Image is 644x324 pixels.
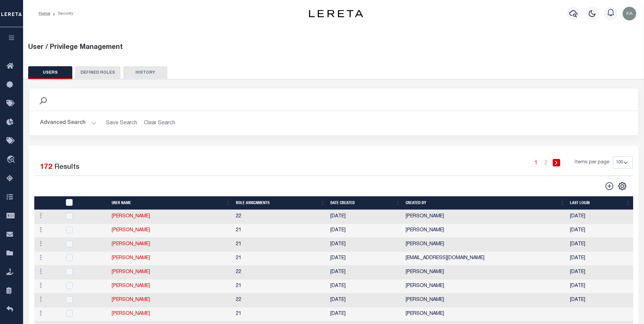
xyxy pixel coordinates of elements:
td: [DATE] [567,238,633,252]
th: UserID [62,196,109,210]
td: [DATE] [328,266,403,280]
button: DEFINED ROLES [75,66,121,79]
td: [EMAIL_ADDRESS][DOMAIN_NAME] [403,252,567,266]
a: [PERSON_NAME] [112,298,150,302]
a: [PERSON_NAME] [112,214,150,219]
th: Date Created: activate to sort column ascending [328,196,403,210]
td: [DATE] [328,293,403,307]
li: Security [50,11,73,17]
th: User Name: activate to sort column ascending [109,196,233,210]
td: [PERSON_NAME] [403,293,567,307]
div: User / Privilege Management [28,42,639,53]
td: [DATE] [328,224,403,238]
td: 21 [233,252,328,266]
td: [DATE] [328,210,403,224]
td: [PERSON_NAME] [403,224,567,238]
a: [PERSON_NAME] [112,311,150,316]
td: [DATE] [328,238,403,252]
a: [PERSON_NAME] [112,270,150,274]
a: [PERSON_NAME] [112,228,150,233]
td: 22 [233,266,328,280]
span: Items per page [575,159,609,166]
th: Created By: activate to sort column ascending [403,196,567,210]
th: Last Login: activate to sort column ascending [567,196,633,210]
td: 21 [233,224,328,238]
td: [DATE] [567,266,633,280]
a: Home [39,12,50,16]
span: 172 [40,164,52,171]
th: Role Assignments: activate to sort column ascending [233,196,328,210]
button: Advanced Search [40,116,96,130]
td: [DATE] [567,293,633,307]
td: [DATE] [328,280,403,293]
td: 22 [233,210,328,224]
a: [PERSON_NAME] [112,256,150,260]
td: [PERSON_NAME] [403,210,567,224]
td: 22 [233,293,328,307]
td: [PERSON_NAME] [403,238,567,252]
label: Results [54,162,79,173]
td: [DATE] [567,280,633,293]
a: [PERSON_NAME] [112,284,150,288]
button: USERS [28,66,72,79]
td: [DATE] [567,224,633,238]
td: [DATE] [328,307,403,321]
i: travel_explore [6,156,17,164]
img: logo-dark.svg [309,10,363,17]
td: [PERSON_NAME] [403,266,567,280]
td: [DATE] [567,210,633,224]
td: [PERSON_NAME] [403,307,567,321]
td: [DATE] [567,252,633,266]
img: svg+xml;base64,PHN2ZyB4bWxucz0iaHR0cDovL3d3dy53My5vcmcvMjAwMC9zdmciIHBvaW50ZXItZXZlbnRzPSJub25lIi... [623,7,636,20]
a: 1 [532,159,540,166]
button: HISTORY [123,66,167,79]
a: 2 [542,159,550,166]
td: 21 [233,307,328,321]
td: 21 [233,280,328,293]
td: [PERSON_NAME] [403,280,567,293]
a: [PERSON_NAME] [112,242,150,247]
td: [DATE] [328,252,403,266]
td: 21 [233,238,328,252]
